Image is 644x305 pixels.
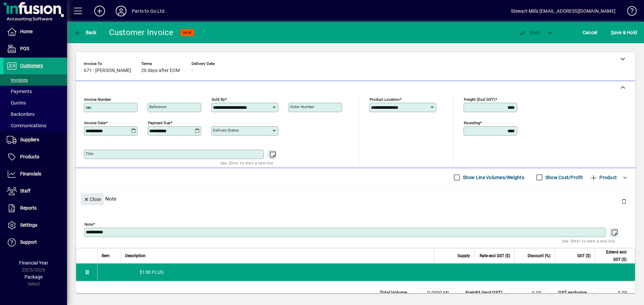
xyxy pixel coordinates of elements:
[20,222,37,228] span: Settings
[290,104,314,109] mat-label: Order number
[609,26,639,39] button: Save & Hold
[7,77,28,83] span: Invoices
[84,97,111,102] mat-label: Invoice number
[141,68,180,73] span: 20 days after EOM
[586,171,620,183] button: Product
[20,46,29,51] span: POS
[109,27,174,38] div: Customer Invoice
[530,30,533,35] span: P
[515,26,543,39] button: Post
[84,194,101,205] span: Close
[192,68,193,73] span: -
[562,237,615,245] mat-hint: Use 'Enter' to start a new line
[3,132,67,148] a: Suppliers
[518,30,540,35] span: ost
[3,74,67,86] a: Invoices
[3,166,67,182] a: Financials
[3,234,67,251] a: Support
[20,188,31,194] span: Staff
[19,260,48,265] span: Financial Year
[616,193,632,209] button: Delete
[622,1,636,23] a: Knowledge Base
[20,171,41,176] span: Financials
[81,193,104,205] button: Close
[3,23,67,40] a: Home
[3,97,67,108] a: Quotes
[20,29,33,34] span: Home
[76,186,635,211] div: Note
[3,217,67,234] a: Settings
[3,41,67,57] a: POS
[464,121,480,125] mat-label: Rounding
[212,97,225,102] mat-label: Sold by
[480,252,510,259] span: Rate excl GST ($)
[616,198,632,204] app-page-header-button: Delete
[3,149,67,165] a: Products
[85,222,93,227] mat-label: Note
[599,248,627,263] span: Extend excl GST ($)
[24,274,43,280] span: Package
[528,252,550,259] span: Discount (%)
[544,174,583,181] label: Show Cost/Profit
[3,108,67,120] a: Backorders
[148,121,170,125] mat-label: Payment due
[86,151,93,156] mat-label: Title
[67,26,104,39] app-page-header-button: Back
[370,97,399,102] mat-label: Product location
[20,205,37,211] span: Reports
[595,289,635,297] td: 0.00
[417,289,457,297] td: 0.0000 M³
[7,111,35,117] span: Backorders
[98,263,635,281] div: $150 PLUS
[84,121,106,125] mat-label: Invoice date
[3,86,67,97] a: Payments
[581,26,599,39] button: Cancel
[555,289,595,297] td: GST exclusive
[20,137,39,142] span: Suppliers
[7,89,32,94] span: Payments
[20,154,39,159] span: Products
[577,252,591,259] span: GST ($)
[79,196,105,202] app-page-header-button: Close
[509,289,549,297] td: 0.00
[84,68,131,73] span: 671 - [PERSON_NAME]
[7,100,26,105] span: Quotes
[511,6,615,16] div: Stewart Mills [EMAIL_ADDRESS][DOMAIN_NAME]
[89,5,110,17] button: Add
[3,200,67,217] a: Reports
[132,6,166,16] div: Parts to Go Ltd.
[72,26,98,39] button: Back
[583,27,597,38] span: Cancel
[611,27,637,38] span: ave & Hold
[376,289,417,297] td: Total Volume
[220,159,273,167] mat-hint: Use 'Enter' to start a new line
[102,252,110,259] span: Item
[3,120,67,131] a: Communications
[611,30,614,35] span: S
[3,183,67,200] a: Staff
[183,30,192,35] span: NEW
[20,63,43,68] span: Customers
[20,239,37,245] span: Support
[464,97,495,102] mat-label: Freight (excl GST)
[125,252,146,259] span: Description
[590,172,617,183] span: Product
[458,252,470,259] span: Supply
[462,289,509,297] td: Freight (excl GST)
[74,30,97,35] span: Back
[149,104,166,109] mat-label: Reference
[7,123,46,128] span: Communications
[213,128,239,133] mat-label: Delivery status
[110,5,132,17] button: Profile
[462,174,524,181] label: Show Line Volumes/Weights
